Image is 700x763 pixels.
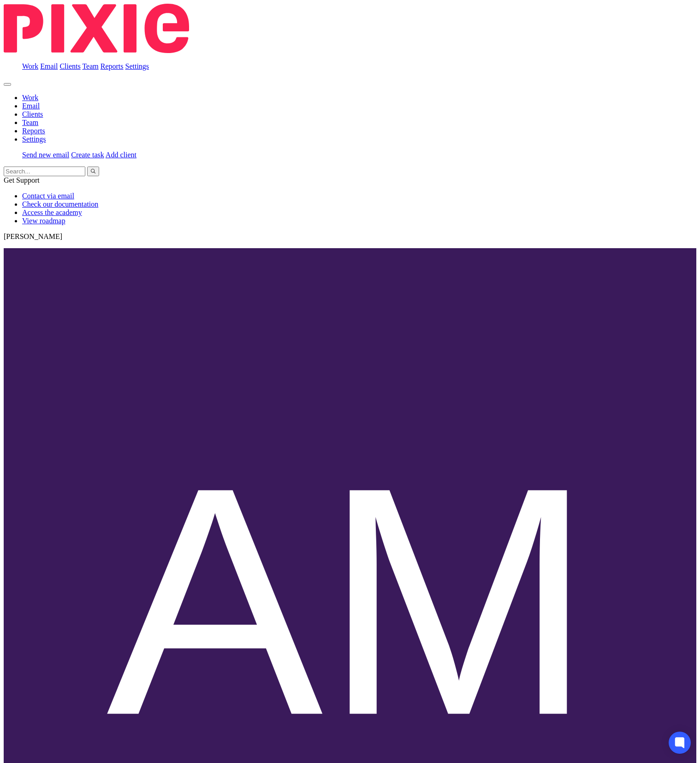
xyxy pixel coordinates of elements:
a: Access the academy [22,209,82,216]
button: Search [87,167,99,176]
a: Clients [22,110,43,118]
a: Work [22,94,38,101]
a: Team [22,119,38,126]
a: Create task [71,151,104,159]
a: Contact via email [22,192,74,200]
p: [PERSON_NAME] [4,232,696,241]
a: Email [40,62,58,70]
img: Pixie [4,4,189,53]
input: Search [4,167,85,176]
a: View roadmap [22,217,65,225]
a: Settings [125,62,149,70]
a: Reports [22,127,45,135]
a: Settings [22,135,46,143]
a: Team [82,62,98,70]
a: Check our documentation [22,200,98,208]
a: Reports [101,62,124,70]
a: Email [22,102,40,110]
span: Get Support [4,176,40,184]
a: Add client [106,151,136,159]
a: Send new email [22,151,69,159]
a: Work [22,62,38,70]
a: Clients [59,62,80,70]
